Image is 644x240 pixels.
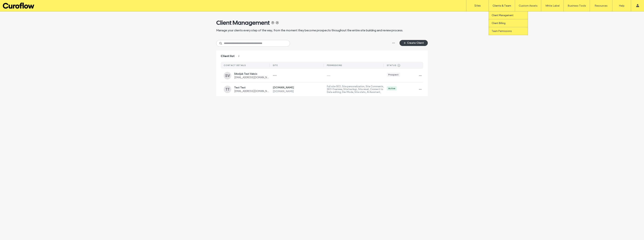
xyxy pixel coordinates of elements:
[400,40,428,46] button: Create Client
[568,4,586,7] label: Business Tools
[492,27,528,35] a: Team Permissions
[519,4,537,7] label: Custom Assets
[327,85,384,94] label: Full site SEO, Site personalization, Site Comments, SEO Overview, Site backup, Site reset, Connec...
[493,4,511,7] label: Clients & Team
[221,54,235,58] span: Client list
[216,28,403,32] span: Manage your clients every step of the way, from the moment they become prospects throughout the e...
[224,64,246,67] div: CONTACT DETAILS
[234,90,270,93] span: [EMAIL_ADDRESS][DOMAIN_NAME]
[327,74,384,77] label: ---
[221,83,423,96] a: TTTest Test[EMAIL_ADDRESS][DOMAIN_NAME][DOMAIN_NAME][DOMAIN_NAME]Full site SEO, Site personalizat...
[234,86,270,89] span: Test Test
[216,19,270,26] span: Client Management
[492,22,505,25] label: Client Billing
[234,72,270,75] span: Srboljub Test Vakcic
[327,64,342,67] div: PERMISSIONS
[474,4,481,7] label: Sites
[273,74,324,77] label: ---
[236,54,239,58] span: 2
[273,86,324,90] label: [DOMAIN_NAME]
[492,14,514,17] label: Client Management
[224,72,231,79] div: SV
[492,30,512,32] label: Team Permissions
[234,76,270,79] span: [EMAIL_ADDRESS][DOMAIN_NAME]
[492,19,528,27] a: Client Billing
[595,4,607,7] label: Resources
[388,73,399,76] div: Prospect
[387,64,396,67] div: STATUS
[224,86,231,93] div: TT
[619,4,625,7] label: Help
[545,4,560,7] label: White Label
[273,90,324,93] label: [DOMAIN_NAME]
[221,69,423,83] a: SVSrboljub Test Vakcic[EMAIL_ADDRESS][DOMAIN_NAME]------Prospect
[492,11,528,19] a: Client Management
[273,64,278,67] div: SITE
[8,3,16,6] span: Help
[388,87,395,90] div: Active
